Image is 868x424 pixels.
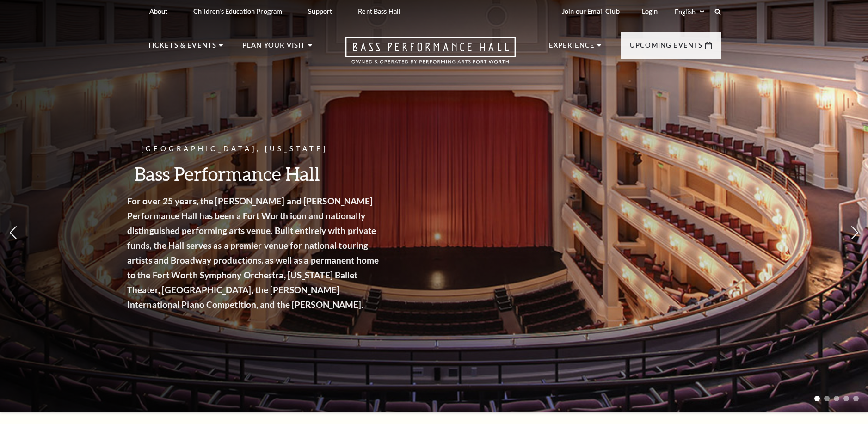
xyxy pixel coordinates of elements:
p: Tickets & Events [148,40,217,56]
strong: For over 25 years, the [PERSON_NAME] and [PERSON_NAME] Performance Hall has been a Fort Worth ico... [144,196,395,310]
p: About [149,7,168,15]
p: Upcoming Events [630,40,703,56]
p: Children's Education Program [193,7,282,15]
p: Support [308,7,332,15]
p: Rent Bass Hall [358,7,400,15]
select: Select: [673,7,706,16]
h3: Bass Performance Hall [144,162,398,185]
p: Plan Your Visit [242,40,306,56]
p: [GEOGRAPHIC_DATA], [US_STATE] [144,143,398,155]
p: Experience [549,40,595,56]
